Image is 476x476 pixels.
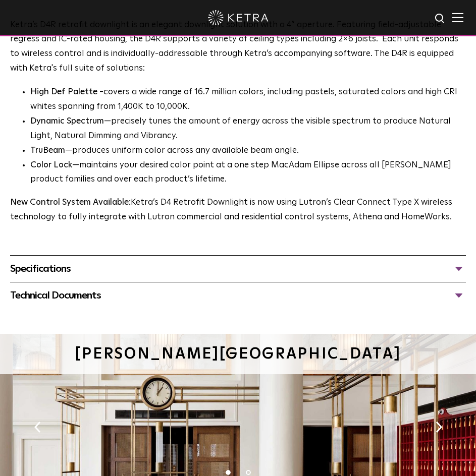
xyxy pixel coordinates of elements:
strong: TruBeam [30,146,65,155]
div: Technical Documents [10,287,466,304]
img: search icon [434,13,447,25]
p: Ketra’s D4R retrofit downlight is an elegant downlight solution with a 4” aperture. Featuring fie... [10,18,464,77]
li: —maintains your desired color point at a one step MacAdam Ellipse across all [PERSON_NAME] produc... [30,158,466,188]
button: 2 [246,470,251,475]
p: covers a wide range of 16.7 million colors, including pastels, saturated colors and high CRI whit... [30,85,466,114]
button: Next [434,421,444,434]
strong: High Def Palette - [30,88,103,96]
strong: Dynamic Spectrum [30,117,104,126]
img: ketra-logo-2019-white [208,10,269,25]
button: Previous [32,421,42,434]
li: —precisely tunes the amount of energy across the visible spectrum to produce Natural Light, Natur... [30,114,466,144]
div: Specifications [10,261,466,277]
button: 1 [226,470,231,475]
img: Hamburger%20Nav.svg [452,13,463,22]
strong: New Control System Available: [10,198,131,207]
li: —produces uniform color across any available beam angle. [30,144,466,158]
p: Ketra’s D4 Retrofit Downlight is now using Lutron’s Clear Connect Type X wireless technology to f... [10,196,464,225]
strong: Color Lock [30,161,72,169]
